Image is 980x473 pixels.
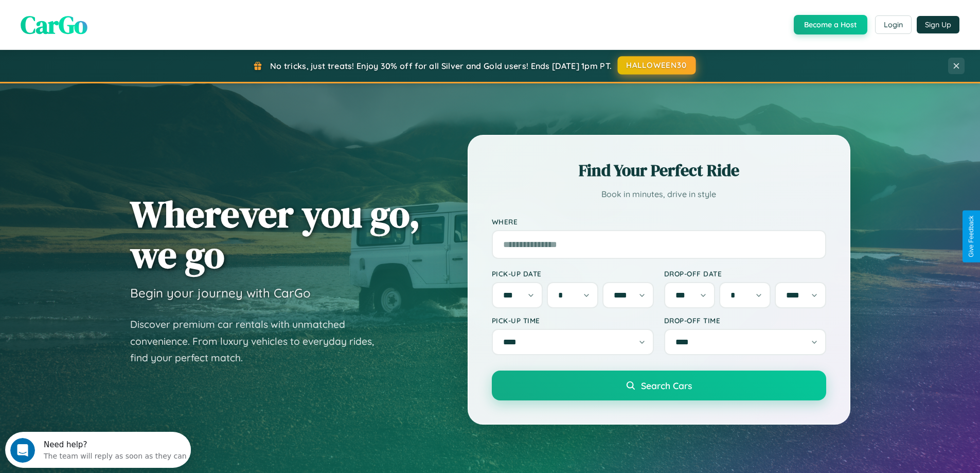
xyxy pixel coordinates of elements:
[492,187,826,202] p: Book in minutes, drive in style
[917,16,959,33] button: Sign Up
[130,316,387,366] p: Discover premium car rentals with unmatched convenience. From luxury vehicles to everyday rides, ...
[664,316,826,325] label: Drop-off Time
[39,17,182,28] div: The team will reply as soon as they can
[10,438,35,463] iframe: Intercom live chat
[492,316,654,325] label: Pick-up Time
[664,269,826,278] label: Drop-off Date
[492,371,826,400] button: Search Cars
[641,380,692,391] span: Search Cars
[21,8,87,42] span: CarGo
[875,15,912,34] button: Login
[794,15,867,34] button: Become a Host
[492,269,654,278] label: Pick-up Date
[4,4,191,32] div: Open Intercom Messenger
[5,432,191,468] iframe: Intercom live chat discovery launcher
[968,216,975,257] div: Give Feedback
[270,61,612,71] span: No tricks, just treats! Enjoy 30% off for all Silver and Gold users! Ends [DATE] 1pm PT.
[618,56,696,75] button: HALLOWEEN30
[130,194,420,275] h1: Wherever you go, we go
[492,159,826,182] h2: Find Your Perfect Ride
[492,217,826,226] label: Where
[130,285,311,301] h3: Begin your journey with CarGo
[39,9,182,17] div: Need help?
